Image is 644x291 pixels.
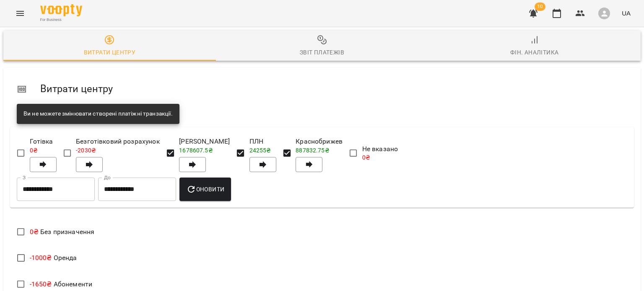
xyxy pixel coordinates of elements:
[249,157,276,172] button: ПЛН24255₴
[30,254,77,262] span: Оренда
[186,184,224,194] span: Оновити
[40,4,82,16] img: Voopty Logo
[30,280,52,288] span: -1650 ₴
[362,144,398,154] span: Не вказано
[30,136,57,147] span: Готівка
[76,136,160,147] span: Безготівковий розрахунок
[300,47,344,57] div: Звіт платежів
[296,147,329,154] span: 887832.75 ₴
[30,147,38,154] span: 0 ₴
[76,147,96,154] span: -2030 ₴
[249,136,276,147] span: ПЛН
[76,157,103,172] button: Безготівковий розрахунок-2030₴
[179,178,231,201] button: Оновити
[30,254,52,262] span: -1000 ₴
[179,157,206,172] button: [PERSON_NAME]1678607.5₴
[30,228,95,236] span: Без призначення
[179,136,230,147] span: [PERSON_NAME]
[249,147,271,154] span: 24255 ₴
[84,47,136,57] div: Витрати центру
[23,106,173,121] div: Ви не можете змінювати створені платіжні транзакції.
[10,3,30,23] button: Menu
[362,154,370,161] span: 0 ₴
[30,280,93,288] span: Абонементи
[535,3,545,11] span: 10
[30,157,57,172] button: Готівка0₴
[510,47,559,57] div: Фін. Аналітика
[40,82,627,95] h5: Витрати центру
[622,9,631,18] span: UA
[30,228,39,236] span: 0 ₴
[296,157,322,172] button: Краснобрижев887832.75₴
[179,147,213,154] span: 1678607.5 ₴
[40,17,82,23] span: For Business
[618,5,634,21] button: UA
[296,136,343,147] span: Краснобрижев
